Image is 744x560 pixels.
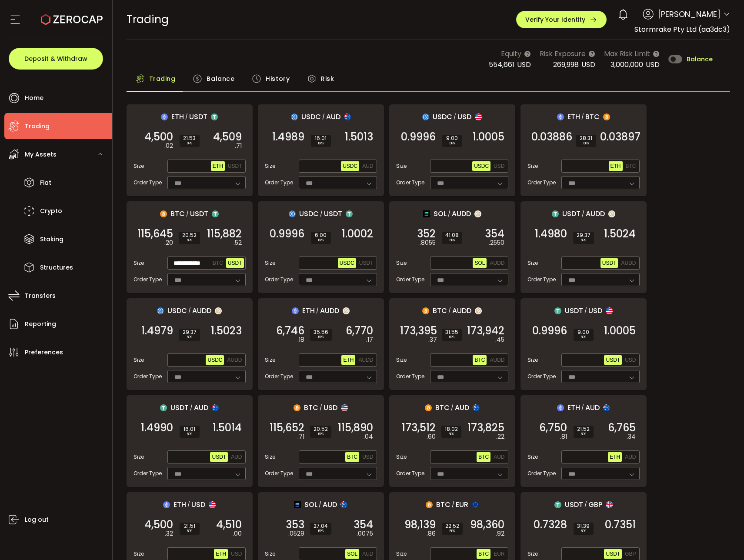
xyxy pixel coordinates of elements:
span: Order Type [396,179,424,187]
span: 354 [485,230,504,238]
span: Size [527,356,538,364]
span: USDT [602,260,617,266]
span: BTC [626,163,636,169]
img: btc_portfolio.svg [603,113,610,120]
span: Size [265,356,275,364]
span: Equity [501,48,521,59]
button: USD [229,549,244,559]
span: 6,746 [276,327,304,335]
i: BPS [445,238,459,243]
button: Verify Your Identity [516,11,607,28]
span: USDT [606,357,620,363]
button: ETH [214,549,228,559]
span: ETH [213,163,223,169]
em: / [451,404,454,412]
em: / [320,210,323,218]
span: SOL [474,260,485,266]
em: .20 [164,238,173,247]
img: btc_portfolio.svg [294,404,300,411]
img: usdc_portfolio.svg [289,210,296,217]
img: usd_portfolio.svg [209,501,216,508]
span: USDT [359,260,374,266]
span: USDT [228,260,242,266]
span: AUD [326,111,340,122]
span: 4,509 [213,133,242,141]
span: BTC [433,305,447,316]
em: / [186,210,189,218]
button: AUD [360,549,375,559]
span: USDC [299,208,319,219]
button: AUD [623,452,637,462]
span: 0.9996 [532,327,567,335]
span: AUD [231,454,242,460]
span: SOL [434,208,447,219]
span: 0.9996 [401,133,436,141]
span: Order Type [133,276,162,283]
span: Reporting [25,318,56,330]
span: 9.00 [446,136,459,141]
em: .45 [495,335,504,344]
span: 41.08 [445,233,459,238]
span: Trading [149,70,176,87]
span: Size [133,162,144,170]
span: 29.37 [577,233,591,238]
button: USDT [601,258,618,268]
span: 1.4989 [272,133,304,141]
span: 115,645 [137,230,173,238]
img: zuPXiwguUFiBOIQyqLOiXsnnNitlx7q4LCwEbLHADjIpTka+Lip0HH8D0VTrd02z+wEAAAAASUVORK5CYII= [215,307,222,314]
span: 1.5023 [211,327,242,335]
span: Size [396,162,407,170]
span: 6,765 [608,423,636,432]
span: BTC [304,402,318,413]
span: Risk Exposure [540,48,586,59]
img: eth_portfolio.svg [163,501,170,508]
em: / [581,404,584,412]
i: BPS [445,335,458,340]
img: usdt_portfolio.svg [346,210,353,217]
span: USDT [562,208,581,219]
span: USDC [301,111,321,122]
img: usdc_portfolio.svg [422,113,429,120]
i: BPS [577,432,590,437]
span: USD [457,111,471,122]
img: usdc_portfolio.svg [157,307,164,314]
span: EUR [494,551,504,557]
span: 269,998 [553,60,579,70]
span: USDC [474,163,489,169]
em: .37 [428,335,437,344]
span: Structures [40,261,73,274]
em: / [185,113,188,121]
span: 0.03897 [600,133,641,141]
button: BTC [473,355,487,365]
span: BTC [170,208,185,219]
span: 9.00 [577,330,590,335]
span: 352 [417,230,436,238]
span: 173,395 [400,327,437,335]
span: SOL [347,551,357,557]
span: 4,500 [144,133,173,141]
span: 31.55 [445,330,458,335]
img: btc_portfolio.svg [425,404,432,411]
span: AUD [494,454,504,460]
span: 21.53 [183,136,196,141]
span: 20.52 [182,233,197,238]
button: USD [492,161,506,171]
span: ETH [171,111,184,122]
span: 554,661 [489,60,514,70]
span: BTC [585,111,600,122]
button: AUD [229,452,244,462]
span: Stormrake Pty Ltd (aa3dc3) [634,24,730,34]
i: BPS [577,335,590,340]
i: BPS [314,335,328,340]
span: Risk [321,70,334,87]
i: BPS [182,238,197,243]
span: USDC [167,305,187,316]
i: BPS [183,141,196,146]
span: AUD [585,402,600,413]
button: BTC [211,258,225,268]
span: USDT [565,305,583,316]
span: Trading [127,12,169,27]
button: USDT [210,452,228,462]
em: .02 [164,141,173,150]
em: .52 [234,238,242,247]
